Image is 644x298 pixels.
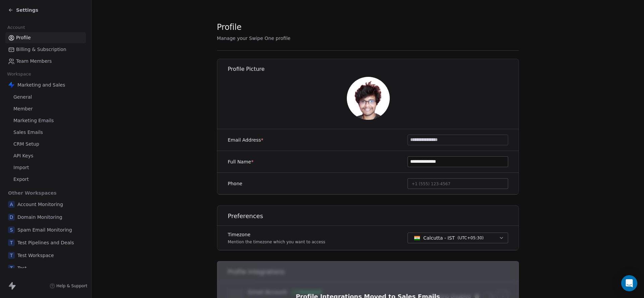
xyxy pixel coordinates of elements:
[412,182,450,186] span: +1 (555) 123-4567
[228,212,519,220] h1: Preferences
[228,137,263,143] label: Email Address
[5,44,86,55] a: Billing & Subscription
[5,139,86,150] a: CRM Setup
[17,214,62,220] span: Domain Monitoring
[228,231,325,238] label: Timezone
[4,22,28,33] span: Account
[8,7,38,13] a: Settings
[16,34,31,41] span: Profile
[17,265,27,271] span: Test
[17,201,63,208] span: Account Monitoring
[5,162,86,173] a: Import
[56,283,87,289] span: Help & Support
[228,158,254,165] label: Full Name
[16,58,52,65] span: Team Members
[8,82,15,88] img: Swipe%20One%20Logo%201-1.svg
[217,22,242,32] span: Profile
[17,82,65,88] span: Marketing and Sales
[8,214,15,220] span: D
[17,239,74,246] span: Test Pipelines and Deals
[408,233,508,243] button: Calcutta - IST(UTC+05:30)
[17,227,72,233] span: Spam Email Monitoring
[17,252,54,259] span: Test Workspace
[13,152,33,159] span: API Keys
[457,235,483,241] span: ( UTC+05:30 )
[8,227,15,233] span: S
[621,275,637,291] div: Open Intercom Messenger
[13,117,54,124] span: Marketing Emails
[13,94,32,101] span: General
[13,164,29,171] span: Import
[346,77,389,120] img: tiBhBBJji9SeXC0HNrTnDmLZ1pUT9goFlLK7M0WE9pc
[8,252,15,259] span: T
[4,69,34,79] span: Workspace
[5,32,86,43] a: Profile
[5,115,86,126] a: Marketing Emails
[423,235,455,241] span: Calcutta - IST
[16,46,66,53] span: Billing & Subscription
[228,239,325,245] p: Mention the timezone which you want to access
[13,129,43,136] span: Sales Emails
[5,56,86,67] a: Team Members
[228,65,519,73] h1: Profile Picture
[5,188,59,198] span: Other Workspaces
[8,201,15,208] span: A
[5,174,86,185] a: Export
[13,141,39,148] span: CRM Setup
[13,105,33,112] span: Member
[217,36,290,41] span: Manage your Swipe One profile
[408,178,508,189] button: +1 (555) 123-4567
[16,7,38,13] span: Settings
[5,92,86,103] a: General
[228,180,242,187] label: Phone
[13,176,29,183] span: Export
[5,103,86,114] a: Member
[8,239,15,246] span: T
[5,150,86,161] a: API Keys
[5,127,86,138] a: Sales Emails
[8,265,15,271] span: T
[50,283,87,289] a: Help & Support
